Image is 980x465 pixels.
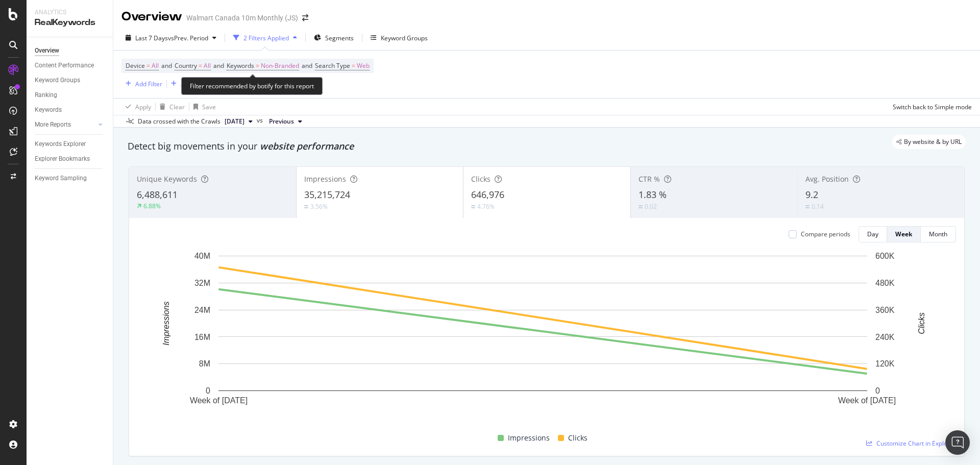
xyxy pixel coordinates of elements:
a: Keywords [35,105,106,115]
div: 6.88% [143,202,161,210]
div: Add Filter [135,80,162,88]
button: 2 Filters Applied [229,30,301,46]
div: Save [202,103,216,111]
text: 0 [206,386,210,395]
text: 40M [194,252,210,260]
span: and [161,61,172,70]
span: Impressions [508,432,550,444]
button: Clear [156,99,185,115]
text: 360K [875,306,895,314]
div: 3.56% [310,202,328,211]
text: 16M [194,332,210,341]
text: 240K [875,332,895,341]
span: 2025 Sep. 26th [225,117,244,126]
span: vs Prev. Period [168,34,208,42]
span: 6,488,611 [137,188,178,201]
span: Search Type [315,61,350,70]
div: 4.76% [477,202,495,211]
button: Add Filter [121,78,162,90]
span: 646,976 [471,188,504,201]
div: Compare periods [801,230,850,238]
div: Overview [121,8,182,26]
span: Web [357,59,370,73]
a: Keyword Sampling [35,173,106,184]
span: Non-Branded [261,59,299,73]
span: and [302,61,312,70]
div: Week [895,230,912,238]
span: and [213,61,224,70]
svg: A chart. [137,251,948,420]
span: All [204,59,211,73]
img: Equal [805,205,810,208]
div: 2 Filters Applied [243,34,289,42]
text: Impressions [162,301,170,345]
a: More Reports [35,119,95,130]
button: Add Filter Group [167,78,227,90]
div: Walmart Canada 10m Monthly (JS) [186,13,298,23]
button: [DATE] [220,115,257,128]
div: Content Performance [35,60,94,71]
div: Filter recommended by botify for this report [181,77,323,95]
span: = [352,61,355,70]
button: Apply [121,99,151,115]
div: Keyword Sampling [35,173,87,184]
div: Open Intercom Messenger [945,430,970,455]
span: Keywords [227,61,254,70]
a: Ranking [35,90,106,101]
span: = [256,61,259,70]
div: Keyword Groups [381,34,428,42]
span: 35,215,724 [304,188,350,201]
div: 0.02 [645,202,657,211]
div: Clear [169,103,185,111]
a: Customize Chart in Explorer [866,439,956,448]
a: Content Performance [35,60,106,71]
text: 480K [875,279,895,287]
span: By website & by URL [904,139,962,145]
a: Explorer Bookmarks [35,154,106,164]
span: 9.2 [805,188,818,201]
span: Clicks [471,174,491,184]
text: 24M [194,306,210,314]
div: Keyword Groups [35,75,80,86]
div: arrow-right-arrow-left [302,14,308,21]
div: Add Filter Group [181,80,227,88]
button: Segments [310,30,358,46]
text: Week of [DATE] [838,396,896,405]
text: 0 [875,386,880,395]
button: Month [921,226,956,242]
button: Previous [265,115,306,128]
img: Equal [471,205,475,208]
text: Week of [DATE] [190,396,248,405]
text: 600K [875,252,895,260]
text: 120K [875,359,895,368]
div: Switch back to Simple mode [893,103,972,111]
text: 32M [194,279,210,287]
div: Analytics [35,8,105,17]
div: RealKeywords [35,17,105,29]
span: Clicks [568,432,587,444]
div: Apply [135,103,151,111]
button: Save [189,99,216,115]
span: Device [126,61,145,70]
span: Impressions [304,174,346,184]
span: Country [175,61,197,70]
span: Avg. Position [805,174,849,184]
span: 1.83 % [639,188,667,201]
div: Ranking [35,90,57,101]
text: Clicks [917,312,926,334]
button: Last 7 DaysvsPrev. Period [121,30,220,46]
a: Overview [35,45,106,56]
a: Keywords Explorer [35,139,106,150]
div: Day [867,230,878,238]
div: Keywords Explorer [35,139,86,150]
div: More Reports [35,119,71,130]
img: Equal [639,205,643,208]
div: legacy label [892,135,966,149]
span: Unique Keywords [137,174,197,184]
span: Last 7 Days [135,34,168,42]
span: Previous [269,117,294,126]
div: 0.14 [812,202,824,211]
div: Explorer Bookmarks [35,154,90,164]
span: vs [257,116,265,125]
div: Keywords [35,105,62,115]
